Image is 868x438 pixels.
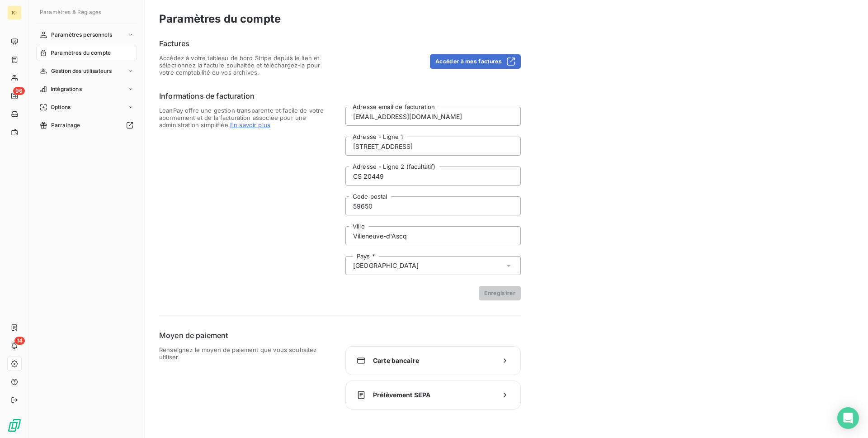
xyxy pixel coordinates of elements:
span: Paramètres & Réglages [40,9,101,15]
h3: Paramètres du compte [159,11,854,27]
span: 96 [13,87,25,95]
input: placeholder [345,196,521,215]
input: placeholder [345,226,521,245]
span: En savoir plus [230,121,270,129]
h6: Factures [159,38,521,49]
span: Intégrations [51,85,82,93]
div: KI [7,5,22,20]
button: Enregistrer [479,286,521,300]
span: LeanPay offre une gestion transparente et facile de votre abonnement et de la facturation associé... [159,107,335,300]
div: Open Intercom Messenger [837,407,859,429]
span: Carte bancaire [373,356,493,365]
span: [GEOGRAPHIC_DATA] [353,261,419,270]
span: Gestion des utilisateurs [51,67,112,75]
a: Parrainage [36,118,137,133]
input: placeholder [345,137,521,156]
span: Options [51,103,71,111]
span: Parrainage [51,121,80,129]
span: Paramètres du compte [51,49,111,57]
span: Renseignez le moyen de paiement que vous souhaitez utiliser. [159,346,335,409]
input: placeholder [345,167,521,186]
h6: Moyen de paiement [159,330,521,341]
span: Paramètres personnels [51,31,112,39]
span: Accédez à votre tableau de bord Stripe depuis le lien et sélectionnez la facture souhaitée et tél... [159,54,335,76]
img: Logo LeanPay [7,418,22,433]
span: 14 [14,337,25,345]
input: placeholder [345,107,521,126]
h6: Informations de facturation [159,90,521,101]
button: Accéder à mes factures [430,54,521,69]
span: Prélèvement SEPA [373,390,493,400]
a: Paramètres du compte [36,46,137,60]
